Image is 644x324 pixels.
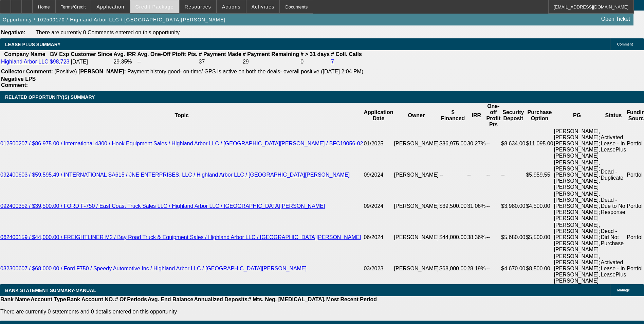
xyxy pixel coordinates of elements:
[363,222,393,253] td: 06/2024
[554,128,601,159] td: [PERSON_NAME], [PERSON_NAME]; [PERSON_NAME]; [PERSON_NAME], [PERSON_NAME]
[486,253,501,284] td: --
[526,159,553,191] td: $5,959.55
[394,253,439,284] td: [PERSON_NAME]
[439,191,467,222] td: $39,500.00
[0,234,361,240] a: 062400159 / $44,000.00 / FREIGHTLINER M2 / Bay Road Truck & Equipment Sales / Highland Arbor LLC ...
[617,42,633,46] span: Comment
[501,103,526,128] th: Security Deposit
[3,17,226,22] span: Opportunity / 102500170 / Highland Arbor LLC / [GEOGRAPHIC_DATA][PERSON_NAME]
[1,30,25,35] b: Negative:
[394,103,439,128] th: Owner
[137,58,198,65] td: --
[363,253,393,284] td: 03/2023
[0,172,350,178] a: 092400603 / $59,595.49 / INTERNATIONAL SA615 / JNE ENTERPRISES, LLC / Highland Arbor LLC / [GEOGR...
[130,0,179,13] button: Credit Package
[194,296,247,303] th: Annualized Deposits
[601,191,627,222] td: Dead - Due to No Response
[439,222,467,253] td: $44,000.00
[50,51,69,57] b: BV Exp
[486,128,501,159] td: --
[5,42,61,47] span: LEASE PLUS SUMMARY
[326,296,377,303] th: Most Recent Period
[70,58,112,65] td: [DATE]
[113,58,136,65] td: 29.35%
[1,59,49,65] a: Highland Arbor LLC
[439,128,467,159] td: $86,975.00
[467,222,486,253] td: 38.36%
[54,69,77,74] span: (Positive)
[526,191,553,222] td: $4,500.00
[5,94,95,100] span: RELATED OPPORTUNITY(S) SUMMARY
[601,222,627,253] td: Dead - Did Not Purchase
[127,69,363,74] span: Payment history good- on-time/ GPS is active on both the deals- overall positive ([DATE] 2:04 PM)
[394,128,439,159] td: [PERSON_NAME]
[5,288,96,293] span: BANK STATEMENT SUMMARY-MANUAL
[601,159,627,191] td: Dead - Duplicate
[0,203,325,209] a: 092400352 / $39,500.00 / FORD F-750 / East Coast Truck Sales LLC / Highland Arbor LLC / [GEOGRAPH...
[599,13,633,25] a: Open Ticket
[246,0,280,13] button: Activities
[91,0,129,13] button: Application
[363,159,393,191] td: 09/2024
[526,222,553,253] td: $5,500.00
[501,191,526,222] td: $3,980.00
[331,51,362,57] b: # Coll. Calls
[501,253,526,284] td: $4,670.00
[486,103,501,128] th: One-off Profit Pts
[526,103,553,128] th: Purchase Option
[222,4,241,10] span: Actions
[467,253,486,284] td: 28.19%
[526,253,553,284] td: $8,500.00
[486,159,501,191] td: --
[30,296,67,303] th: Account Type
[78,69,126,74] b: [PERSON_NAME]:
[113,51,136,57] b: Avg. IRR
[36,30,180,35] span: There are currently 0 Comments entered on this opportunity
[4,51,45,57] b: Company Name
[363,103,393,128] th: Application Date
[67,296,115,303] th: Bank Account NO.
[115,296,147,303] th: # Of Periods
[363,191,393,222] td: 09/2024
[331,59,334,65] a: 7
[601,128,627,159] td: Activated Lease - In LeasePlus
[185,4,211,10] span: Resources
[486,191,501,222] td: --
[554,253,601,284] td: [PERSON_NAME], [PERSON_NAME]; [PERSON_NAME]; [PERSON_NAME], [PERSON_NAME]
[180,0,216,13] button: Resources
[467,191,486,222] td: 31.06%
[50,59,70,65] a: $98,723
[601,253,627,284] td: Activated Lease - In LeasePlus
[601,103,627,128] th: Status
[199,58,242,65] td: 37
[486,222,501,253] td: --
[1,69,53,74] b: Collector Comment:
[467,128,486,159] td: 30.27%
[554,222,601,253] td: [PERSON_NAME], [PERSON_NAME]; [PERSON_NAME]; [PERSON_NAME], [PERSON_NAME]
[501,222,526,253] td: $5,680.00
[467,103,486,128] th: IRR
[363,128,393,159] td: 01/2025
[248,296,326,303] th: # Mts. Neg. [MEDICAL_DATA].
[439,253,467,284] td: $68,000.00
[554,159,601,191] td: [PERSON_NAME], [PERSON_NAME]; [PERSON_NAME], [PERSON_NAME]; [PERSON_NAME]
[554,103,601,128] th: PG
[71,51,112,57] b: Customer Since
[394,159,439,191] td: [PERSON_NAME]
[300,51,330,57] b: # > 31 days
[135,4,174,10] span: Credit Package
[0,266,307,271] a: 032300607 / $68,000.00 / Ford F750 / Speedy Automotive Inc / Highland Arbor LLC / [GEOGRAPHIC_DAT...
[137,51,197,57] b: Avg. One-Off Ptofit Pts.
[1,76,36,88] b: Negative LPS Comment:
[217,0,246,13] button: Actions
[467,159,486,191] td: --
[526,128,553,159] td: $11,095.00
[0,309,377,315] p: There are currently 0 statements and 0 details entered on this opportunity
[439,103,467,128] th: $ Financed
[243,51,299,57] b: # Payment Remaining
[439,159,467,191] td: --
[0,141,363,146] a: 012500207 / $86,975.00 / International 4300 / Hook Equipment Sales / Highland Arbor LLC / [GEOGRA...
[394,222,439,253] td: [PERSON_NAME]
[501,128,526,159] td: $8,634.00
[300,58,330,65] td: 0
